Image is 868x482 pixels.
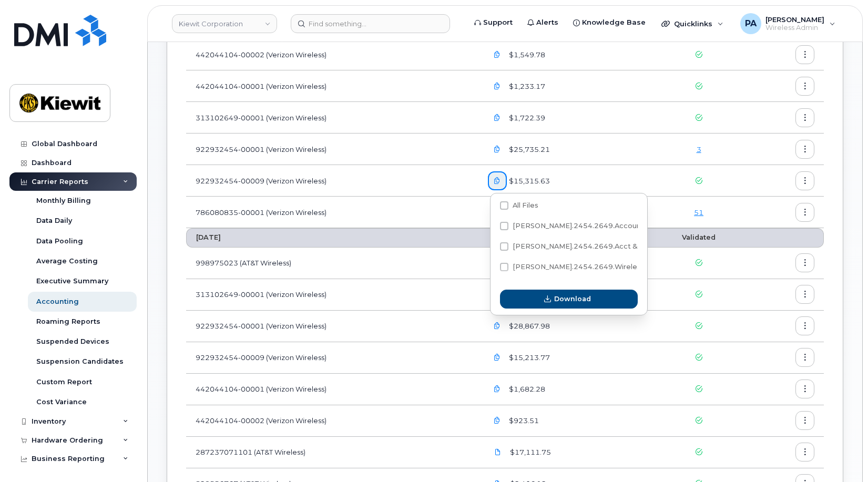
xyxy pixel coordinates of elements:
[186,248,478,279] td: 998975023 (AT&T Wireless)
[467,12,520,33] a: Support
[745,17,757,30] span: PA
[186,70,478,102] td: 442044104-00001 (Verizon Wireless)
[186,197,478,228] td: 786080835-00001 (Verizon Wireless)
[733,13,843,34] div: Paul Andrews
[186,228,478,247] th: [DATE]
[513,263,652,271] span: [PERSON_NAME].2454.2649.Wirele...txt
[507,81,545,91] span: $1,233.17
[500,244,638,252] span: Kiewit.2454.2649.Acct & Wireless Charges Detail Summary Usage_202509.txt
[488,254,508,272] a: Kiewit.998975023_20250808_F.pdf
[507,113,545,123] span: $1,722.39
[483,17,513,28] span: Support
[507,353,550,363] span: $15,213.77
[507,416,539,426] span: $923.51
[186,437,478,468] td: 287237071101 (AT&T Wireless)
[186,279,478,311] td: 313102649-00001 (Verizon Wireless)
[186,374,478,405] td: 442044104-00001 (Verizon Wireless)
[566,12,653,33] a: Knowledge Base
[186,39,478,70] td: 442044104-00002 (Verizon Wireless)
[186,311,478,342] td: 922932454-00001 (Verizon Wireless)
[507,50,545,60] span: $1,549.78
[697,145,701,153] a: 3
[674,19,712,28] span: Quicklinks
[822,436,860,474] iframe: Messenger Launcher
[513,222,656,230] span: [PERSON_NAME].2454.2649.Accoun...txt
[186,405,478,437] td: 442044104-00002 (Verizon Wireless)
[500,290,638,309] button: Download
[513,201,538,209] span: All Files
[488,443,508,462] a: Kiewit.287237071101_20250802_F.pdf
[291,14,450,33] input: Find something...
[488,233,532,241] span: Total
[582,17,646,28] span: Knowledge Base
[513,242,652,250] span: [PERSON_NAME].2454.2649.Acct &...txt
[186,165,478,197] td: 922932454-00009 (Verizon Wireless)
[500,224,638,232] span: Kiewit.2454.2649.Account & Wireless Summary_202509.txt
[765,24,824,32] span: Wireless Admin
[536,17,558,28] span: Alerts
[186,102,478,134] td: 313102649-00001 (Verizon Wireless)
[507,176,550,186] span: $15,315.63
[654,13,731,34] div: Quicklinks
[508,447,551,457] span: $17,111.75
[507,145,550,155] span: $25,735.21
[554,294,591,304] span: Download
[500,265,638,273] span: Kiewit.2454.2649.Wireless Usage Detail_202509.txt
[186,342,478,374] td: 922932454-00009 (Verizon Wireless)
[765,15,824,24] span: [PERSON_NAME]
[520,12,566,33] a: Alerts
[507,384,545,394] span: $1,682.28
[172,14,277,33] a: Kiewit Corporation
[186,134,478,165] td: 922932454-00001 (Verizon Wireless)
[648,228,750,247] th: Validated
[694,208,703,217] a: 51
[507,321,550,331] span: $28,867.98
